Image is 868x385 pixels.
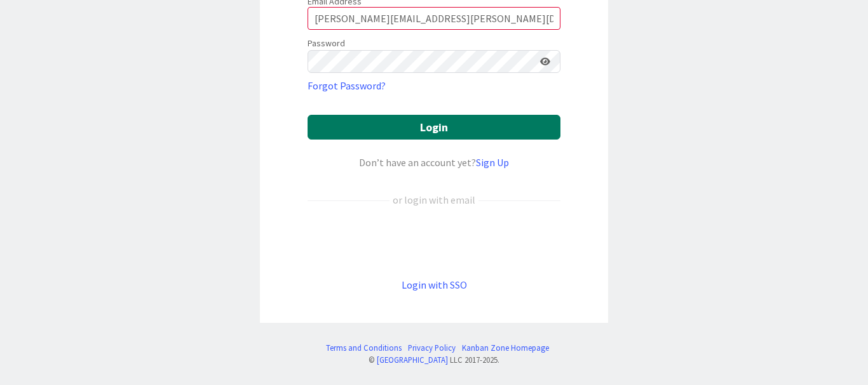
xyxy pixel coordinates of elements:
[308,37,345,50] label: Password
[301,228,567,256] iframe: Botão Iniciar sessão com o Google
[377,355,448,365] a: [GEOGRAPHIC_DATA]
[476,156,509,169] a: Sign Up
[308,78,386,93] a: Forgot Password?
[402,278,467,291] a: Login with SSO
[308,155,560,170] div: Don’t have an account yet?
[326,342,402,354] a: Terms and Conditions
[408,342,456,354] a: Privacy Policy
[308,115,560,140] button: Login
[320,354,549,366] div: © LLC 2017- 2025 .
[390,192,478,207] div: or login with email
[462,342,549,354] a: Kanban Zone Homepage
